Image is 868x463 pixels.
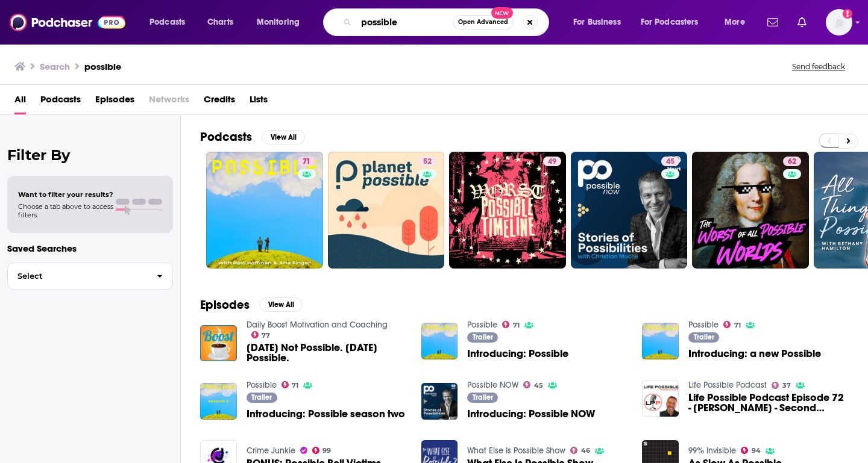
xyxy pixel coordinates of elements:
[200,13,241,32] a: Charts
[204,90,235,114] a: Credits
[200,325,237,362] a: Today Not Possible. Tomorrow Possible.
[548,156,556,168] span: 49
[491,7,513,19] span: New
[95,90,134,114] span: Episodes
[473,394,493,401] span: Trailer
[788,156,796,168] span: 62
[247,380,277,390] a: Possible
[633,13,716,32] button: open menu
[573,14,621,31] span: For Business
[149,14,185,31] span: Podcasts
[523,381,543,388] a: 45
[257,14,300,31] span: Monitoring
[322,448,331,453] span: 99
[335,8,561,36] div: Search podcasts, credits, & more...
[14,90,26,114] a: All
[418,157,436,166] a: 52
[826,9,852,36] span: Logged in as wondermedianetwork
[200,383,237,420] img: Introducing: Possible season two
[688,393,849,413] a: Life Possible Podcast Episode 72 - Debbie Parmenter - Second Chance at Life Possible!
[661,157,679,166] a: 45
[467,409,595,419] a: Introducing: Possible NOW
[688,380,767,390] a: Life Possible Podcast
[200,129,305,144] a: PodcastsView All
[423,156,432,168] span: 52
[247,343,407,363] a: Today Not Possible. Tomorrow Possible.
[200,297,250,312] h2: Episodes
[200,297,303,312] a: EpisodesView All
[206,152,323,269] a: 71
[40,61,70,72] h3: Search
[734,323,741,328] span: 71
[467,380,518,390] a: Possible NOW
[84,61,121,72] h3: possible
[149,90,189,114] span: Networks
[716,13,760,32] button: open menu
[247,446,295,456] a: Crime Junkie
[18,202,113,219] span: Choose a tab above to access filters.
[641,14,699,31] span: For Podcasters
[298,157,315,166] a: 71
[688,349,821,359] a: Introducing: a new Possible
[783,157,801,166] a: 62
[692,152,809,269] a: 62
[200,129,252,144] h2: Podcasts
[725,14,745,31] span: More
[642,380,679,417] img: Life Possible Podcast Episode 72 - Debbie Parmenter - Second Chance at Life Possible!
[688,320,719,330] a: Possible
[247,409,405,419] a: Introducing: Possible season two
[312,447,332,454] a: 99
[40,90,81,114] a: Podcasts
[247,320,388,330] a: Daily Boost Motivation and Coaching
[534,383,543,388] span: 45
[18,190,113,199] span: Want to filter your results?
[571,152,688,269] a: 45
[251,331,271,338] a: 77
[251,394,272,401] span: Trailer
[421,383,458,420] img: Introducing: Possible NOW
[356,13,453,32] input: Search podcasts, credits, & more...
[793,12,811,33] a: Show notifications dropdown
[772,382,791,389] a: 37
[741,447,761,454] a: 94
[763,12,783,33] a: Show notifications dropdown
[688,446,736,456] a: 99% Invisible
[453,15,514,30] button: Open AdvancedNew
[259,297,303,312] button: View All
[688,393,849,413] span: Life Possible Podcast Episode 72 - [PERSON_NAME] - Second Chance at Life Possible!
[303,156,310,168] span: 71
[666,156,675,168] span: 45
[262,130,305,144] button: View All
[723,321,741,328] a: 71
[421,323,458,359] img: Introducing: Possible
[826,9,852,36] img: User Profile
[473,334,493,341] span: Trailer
[262,333,270,338] span: 77
[788,61,849,72] button: Send feedback
[250,90,268,114] a: Lists
[292,383,298,388] span: 71
[502,321,520,328] a: 71
[694,334,714,341] span: Trailer
[642,323,679,359] img: Introducing: a new Possible
[248,13,315,32] button: open menu
[467,349,568,359] a: Introducing: Possible
[7,146,173,164] h2: Filter By
[247,343,407,363] span: [DATE] Not Possible. [DATE] Possible.
[513,323,520,328] span: 71
[10,11,125,34] a: Podchaser - Follow, Share and Rate Podcasts
[467,320,497,330] a: Possible
[467,446,565,456] a: What Else Is Possible Show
